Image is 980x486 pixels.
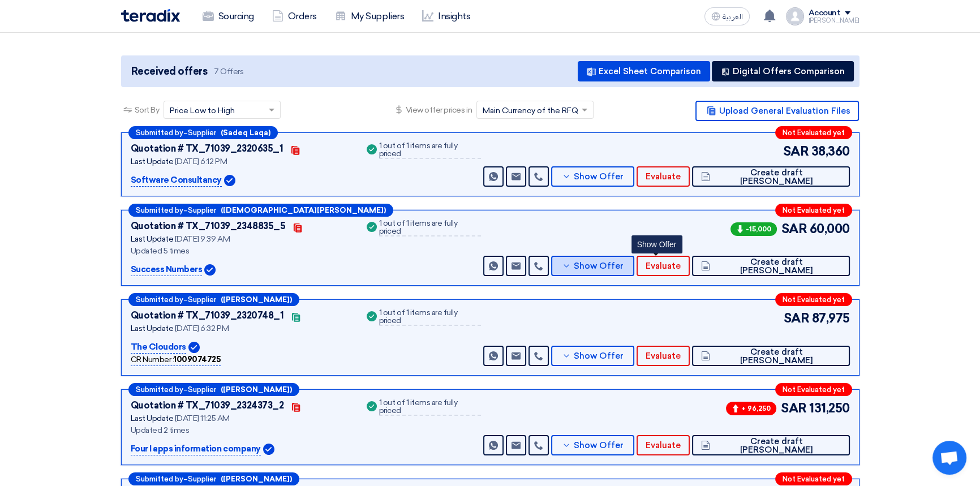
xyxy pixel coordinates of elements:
[224,175,235,186] img: Verified Account
[730,222,777,236] span: -15,000
[578,61,710,81] button: Excel Sheet Comparison
[326,4,413,29] a: My Suppliers
[646,173,681,181] span: Evaluate
[136,207,183,214] span: Submitted by
[188,342,200,353] img: Verified Account
[263,444,274,455] img: Verified Account
[809,8,841,18] div: Account
[809,220,849,238] span: 60,000
[786,7,804,25] img: profile_test.png
[131,442,261,456] p: Four I apps information company
[551,166,635,187] button: Show Offer
[128,204,393,217] div: –
[809,399,850,418] span: 131,250
[131,64,208,79] span: Received offers
[574,173,624,181] span: Show Offer
[131,174,222,187] p: Software Consultancy
[783,475,845,483] span: Not Evaluated yet
[692,166,849,187] button: Create draft [PERSON_NAME]
[713,437,840,454] span: Create draft [PERSON_NAME]
[809,18,859,24] div: [PERSON_NAME]
[131,424,351,436] div: Updated 2 times
[646,262,681,270] span: Evaluate
[713,169,840,186] span: Create draft [PERSON_NAME]
[136,475,183,483] span: Submitted by
[695,101,859,121] button: Upload General Evaluation Files
[379,399,481,416] div: 1 out of 1 items are fully priced
[646,352,681,360] span: Evaluate
[188,475,216,483] span: Supplier
[637,346,690,366] button: Evaluate
[131,324,174,333] span: Last Update
[131,234,174,244] span: Last Update
[221,296,292,303] b: ([PERSON_NAME])
[175,414,230,423] span: [DATE] 11:25 AM
[175,234,230,244] span: [DATE] 9:39 AM
[263,4,326,29] a: Orders
[128,383,299,396] div: –
[783,129,845,136] span: Not Evaluated yet
[713,258,840,275] span: Create draft [PERSON_NAME]
[188,129,216,136] span: Supplier
[574,441,624,450] span: Show Offer
[131,220,286,233] div: Quotation # TX_71039_2348835_5
[637,166,690,187] button: Evaluate
[379,142,481,159] div: 1 out of 1 items are fully priced
[783,207,845,214] span: Not Evaluated yet
[637,435,690,455] button: Evaluate
[551,346,635,366] button: Show Offer
[574,262,624,270] span: Show Offer
[194,4,263,29] a: Sourcing
[781,399,807,418] span: SAR
[574,352,624,360] span: Show Offer
[188,207,216,214] span: Supplier
[811,309,849,328] span: 87,975
[221,129,270,136] b: (Sadeq Laqa)
[406,104,472,116] span: View offer prices in
[692,346,849,366] button: Create draft [PERSON_NAME]
[783,296,845,303] span: Not Evaluated yet
[631,235,682,253] div: Show Offer
[551,435,635,455] button: Show Offer
[135,104,160,116] span: Sort By
[131,399,284,412] div: Quotation # TX_71039_2324373_2
[175,324,229,333] span: [DATE] 6:32 PM
[932,441,966,475] div: Open chat
[783,142,809,161] span: SAR
[704,7,750,25] button: العربية
[188,296,216,303] span: Supplier
[784,309,810,328] span: SAR
[379,220,481,236] div: 1 out of 1 items are fully priced
[170,105,235,117] span: Price Low to High
[136,129,183,136] span: Submitted by
[781,220,807,238] span: SAR
[175,157,227,166] span: [DATE] 6:12 PM
[121,9,180,22] img: Teradix logo
[214,66,243,77] span: 7 Offers
[204,264,216,276] img: Verified Account
[128,472,299,485] div: –
[551,256,635,276] button: Show Offer
[136,296,183,303] span: Submitted by
[221,207,386,214] b: ([DEMOGRAPHIC_DATA][PERSON_NAME])
[128,293,299,306] div: –
[646,441,681,450] span: Evaluate
[413,4,479,29] a: Insights
[131,263,203,277] p: Success Numbers
[131,354,221,366] div: CR Number :
[131,341,186,354] p: The Cloudors
[221,475,292,483] b: ([PERSON_NAME])
[131,309,284,322] div: Quotation # TX_71039_2320748_1
[174,355,221,364] b: 1009074725
[128,126,278,139] div: –
[783,386,845,393] span: Not Evaluated yet
[811,142,849,161] span: 38,360
[131,414,174,423] span: Last Update
[692,256,849,276] button: Create draft [PERSON_NAME]
[379,309,481,326] div: 1 out of 1 items are fully priced
[131,245,351,257] div: Updated 5 times
[221,386,292,393] b: ([PERSON_NAME])
[712,61,854,81] button: Digital Offers Comparison
[713,348,840,365] span: Create draft [PERSON_NAME]
[131,157,174,166] span: Last Update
